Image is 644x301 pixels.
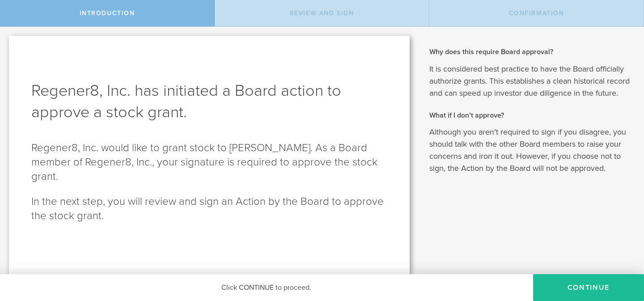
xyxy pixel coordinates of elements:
button: Continue [533,274,644,301]
p: Regener8, Inc. would like to grant stock to [PERSON_NAME]. As a Board member of Regener8, Inc., y... [31,141,387,184]
h2: What if I don’t approve? [429,110,631,120]
span: Confirmation [509,9,564,17]
p: It is considered best practice to have the Board officially authorize grants. This establishes a ... [429,63,631,99]
p: In the next step, you will review and sign an Action by the Board to approve the stock grant. [31,195,387,223]
span: Introduction [80,9,135,17]
span: Review and Sign [290,9,354,17]
h1: Regener8, Inc. has initiated a Board action to approve a stock grant. [31,80,387,123]
h2: Why does this require Board approval? [429,47,631,57]
p: Although you aren’t required to sign if you disagree, you should talk with the other Board member... [429,126,631,174]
